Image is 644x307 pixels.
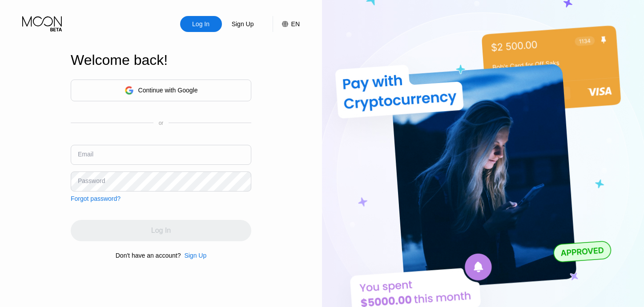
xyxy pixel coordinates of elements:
[116,252,181,259] div: Don't have an account?
[180,16,222,32] div: Log In
[273,16,300,32] div: EN
[191,20,210,28] div: Log In
[138,87,198,94] div: Continue with Google
[181,252,206,259] div: Sign Up
[159,120,164,126] div: or
[231,20,255,28] div: Sign Up
[71,195,121,202] div: Forgot password?
[184,252,206,259] div: Sign Up
[291,20,300,28] div: EN
[222,16,264,32] div: Sign Up
[78,151,93,158] div: Email
[71,52,251,68] div: Welcome back!
[78,177,105,184] div: Password
[71,80,251,101] div: Continue with Google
